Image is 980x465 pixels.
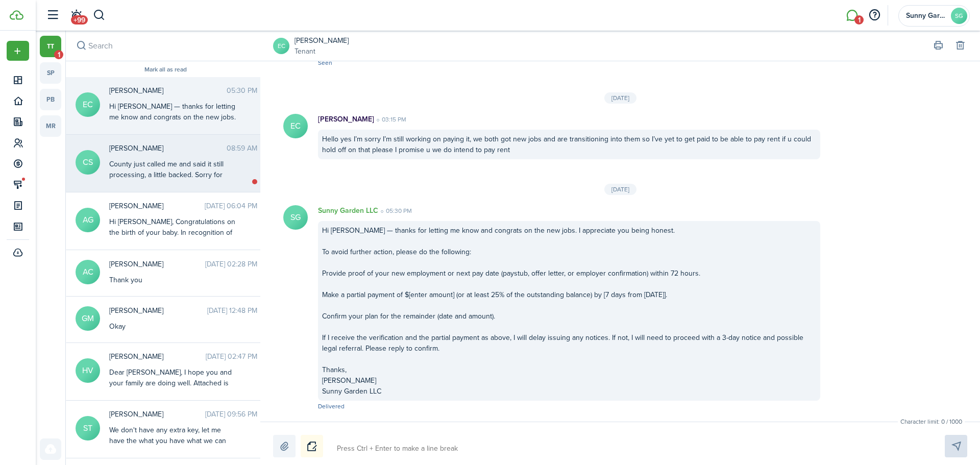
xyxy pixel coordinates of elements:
img: TenantCloud [10,10,23,20]
button: Search [93,7,106,24]
avatar-text: HV [76,358,100,383]
time: [DATE] 09:56 PM [205,409,257,420]
span: Delivered [318,402,345,411]
div: [DATE] [604,92,636,104]
p: Sunny Garden LLC [318,205,378,216]
avatar-text: ST [76,416,100,440]
time: 05:30 PM [378,206,412,215]
a: sp [40,62,61,84]
avatar-text: SG [951,8,967,24]
button: Print [931,39,945,53]
span: Gaburiela Marquez [109,305,207,316]
div: We don't have any extra key, let me have the what you have what we can do. [109,425,237,457]
span: Sunny Garden LLC [906,12,947,19]
div: Hi [PERSON_NAME] — thanks for letting me know and congrats on the new jobs. I appreciate you bein... [318,221,820,401]
button: Search [74,39,88,53]
a: Notifications [66,3,86,29]
button: Open sidebar [43,6,62,25]
time: 03:15 PM [374,115,406,124]
span: Crystal Savala [109,143,227,154]
time: [DATE] 12:48 PM [207,305,257,316]
button: Delete [953,39,967,53]
time: 08:59 AM [227,143,257,154]
button: Notice [301,435,323,457]
div: Okay [109,321,237,332]
span: 1 [54,50,63,59]
span: Enrique Crespo [109,85,227,96]
time: [DATE] 02:28 PM [205,259,257,270]
button: Mark all as read [144,66,187,74]
time: 05:30 PM [227,85,257,96]
time: [DATE] 02:47 PM [206,351,257,362]
avatar-text: EC [76,92,100,117]
span: Hugo Verdugo [109,351,206,362]
time: [DATE] 06:04 PM [205,201,257,211]
a: Tenant [295,46,349,57]
p: [PERSON_NAME] [318,114,374,125]
a: pb [40,89,61,110]
span: Seen [318,58,332,67]
avatar-text: CS [76,150,100,175]
input: search [66,31,265,61]
div: County just called me and said it still processing, a little backed. Sorry for inconvenience, onc... [109,159,237,191]
span: Antonio Cruz [109,259,205,270]
span: Arkie Gatewood [109,201,205,211]
div: [DATE] [604,184,636,195]
avatar-text: AC [76,260,100,284]
a: EC [273,38,289,54]
button: Open resource center [866,7,883,24]
a: [PERSON_NAME] [295,35,349,46]
div: Hi [PERSON_NAME] — thanks for letting me know and congrats on the new jobs. I appreciate you bein... [109,101,237,294]
button: Open menu [7,41,29,61]
a: mr [40,115,61,137]
a: tt [40,36,61,57]
span: +99 [71,15,88,25]
avatar-text: AG [76,208,100,232]
span: Steven Turner [109,409,205,420]
avatar-text: EC [283,114,308,138]
div: Hello yes I’m sorry I’m still working on paying it, we both got new jobs and are transitioning in... [318,130,820,159]
div: Hi [PERSON_NAME], Congratulations on the birth of your baby. In recognition of your recent circum... [109,216,237,377]
small: Character limit: 0 / 1000 [898,417,965,426]
div: Thank you [109,275,237,285]
avatar-text: SG [283,205,308,230]
avatar-text: GM [76,306,100,331]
